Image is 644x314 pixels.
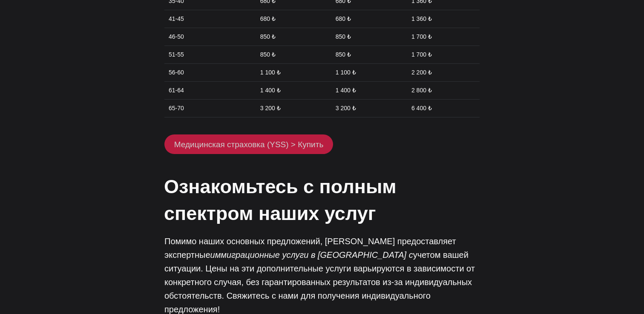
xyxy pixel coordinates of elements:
[255,64,331,82] td: 1 100 ₺
[406,10,480,28] td: 1 360 ₺
[164,10,255,28] td: 41-45
[210,250,413,260] em: иммиграционные услуги в [GEOGRAPHIC_DATA] с
[406,64,480,82] td: 2 200 ₺
[331,64,406,82] td: 1 100 ₺
[255,82,331,100] td: 1 400 ₺
[255,46,331,64] td: 850 ₺
[255,10,331,28] td: 680 ₺
[164,64,255,82] td: 56-60
[406,82,480,100] td: 2 800 ₺
[331,28,406,46] td: 850 ₺
[164,100,255,117] td: 65-70
[164,82,255,100] td: 61-64
[331,82,406,100] td: 1 400 ₺
[255,100,331,117] td: 3 200 ₺
[164,134,333,154] a: Медицинская страховка (YSS) > Купить
[331,46,406,64] td: 850 ₺
[406,46,480,64] td: 1 700 ₺
[164,46,255,64] td: 51-55
[331,100,406,117] td: 3 200 ₺
[164,28,255,46] td: 46-50
[164,173,479,227] h2: Ознакомьтесь с полным спектром наших услуг
[406,100,480,117] td: 6 400 ₺
[406,28,480,46] td: 1 700 ₺
[331,10,406,28] td: 680 ₺
[255,28,331,46] td: 850 ₺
